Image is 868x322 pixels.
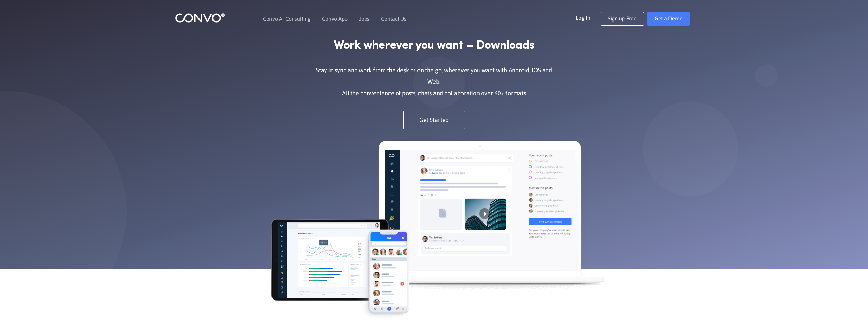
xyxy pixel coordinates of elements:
[322,16,348,21] a: Convo App
[403,111,465,129] a: Get Started
[755,64,778,87] img: shape_not_found
[359,16,369,21] a: Jobs
[576,12,601,23] a: Log In
[643,101,738,196] img: shape_not_found
[381,16,407,21] a: Contact Us
[263,16,310,21] a: Convo AI Consulting
[647,12,690,26] a: Get a Demo
[334,39,534,53] strong: Work wherever you want – Downloads
[601,12,644,26] a: Sign up Free
[310,64,559,99] p: Stay in sync and work from the desk or on the go, wherever you want with Android, IOS and Web. Al...
[175,13,225,23] img: logo_1.png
